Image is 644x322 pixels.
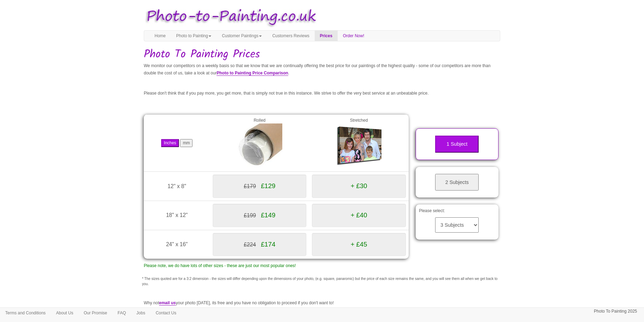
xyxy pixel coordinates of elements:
img: Gallery Wrap [336,123,382,169]
button: Inches [161,139,179,147]
span: £224 [244,242,256,248]
a: Photo to Painting Price Comparison [217,71,288,76]
p: * The sizes quoted are for a 3:2 dimension - the sizes will differ depending upon the dimensions ... [142,276,502,287]
a: email us [159,300,176,306]
a: Order Now! [338,31,369,41]
a: Our Promise [78,308,112,318]
a: Home [149,31,171,41]
span: £199 [244,212,256,218]
span: + £45 [351,241,367,248]
p: Please don't think that if you pay more, you get more, that is simply not true in this instance. ... [144,90,500,97]
a: Photo to Painting [171,31,217,41]
span: £129 [261,182,275,190]
div: Please select: [416,204,499,240]
button: 2 Subjects [435,174,479,191]
a: Customers Reviews [267,31,315,41]
a: FAQ [112,308,131,318]
p: Photo To Painting 2025 [594,308,637,315]
a: Customer Paintings [217,31,267,41]
p: We monitor our competitors on a weekly basis so that we know that we are continually offering the... [144,62,500,77]
a: Prices [315,31,338,41]
span: 18" x 12" [166,212,188,218]
span: £174 [261,241,275,248]
span: £149 [261,211,275,219]
img: Photo to Painting [140,3,319,30]
span: £179 [244,183,256,189]
a: About Us [51,308,78,318]
p: Please note, we do have lots of other sizes - these are just our most popular ones! [144,262,409,269]
span: 12" x 8" [167,183,186,189]
h1: Photo To Painting Prices [144,48,500,61]
span: + £30 [351,182,367,190]
span: 24" x 16" [166,241,188,247]
td: Stretched [309,115,408,172]
span: + £40 [351,211,367,219]
p: Why not your photo [DATE], its free and you have no obligation to proceed if you don't want to! [144,299,500,307]
td: Rolled [210,115,309,172]
button: 1 Subject [435,136,479,153]
a: Contact Us [150,308,181,318]
button: mm [180,139,193,147]
img: Rolled [237,123,282,169]
a: Jobs [131,308,150,318]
